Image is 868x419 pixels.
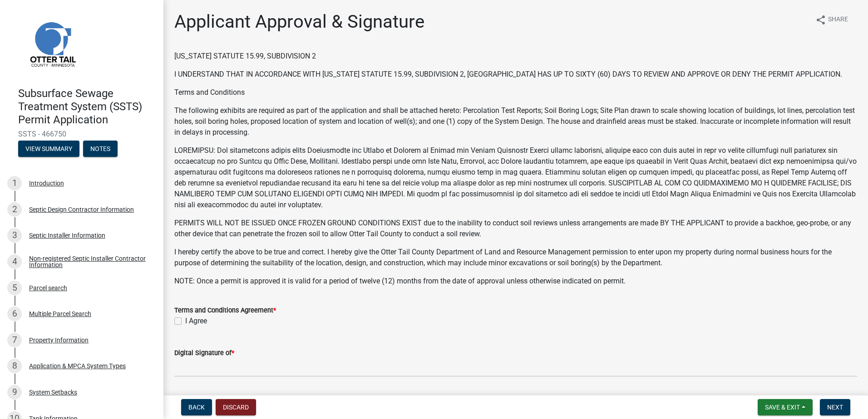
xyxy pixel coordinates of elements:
button: View Summary [18,141,79,157]
div: 5 [7,281,22,295]
label: I Agree [185,316,207,326]
p: [US_STATE] STATUTE 15.99, SUBDIVISION 2 [174,51,857,62]
div: Introduction [29,180,64,186]
div: 6 [7,307,22,321]
span: Next [827,404,843,411]
p: I UNDERSTAND THAT IN ACCORDANCE WITH [US_STATE] STATUTE 15.99, SUBDIVISION 2, [GEOGRAPHIC_DATA] H... [174,69,857,80]
button: Save & Exit [758,399,813,415]
span: Save & Exit [765,404,800,411]
div: System Setbacks [29,389,77,395]
p: Terms and Conditions [174,87,857,98]
p: NOTE: Once a permit is approved it is valid for a period of twelve (12) months from the date of a... [174,276,857,287]
div: 7 [7,333,22,347]
button: Back [181,399,212,415]
div: 9 [7,385,22,400]
p: The following exhibits are required as part of the application and shall be attached hereto: Perc... [174,105,857,138]
div: Non-registered Septic Installer Contractor Information [29,255,149,268]
button: Next [820,399,850,415]
wm-modal-confirm: Notes [83,146,118,153]
span: Back [188,404,205,411]
div: Septic Installer Information [29,232,105,239]
h4: Subsurface Sewage Treatment System (SSTS) Permit Application [18,87,156,126]
button: Notes [83,141,118,157]
span: SSTS - 466750 [18,130,145,138]
button: Discard [216,399,256,415]
div: 3 [7,228,22,243]
p: LOREMIPSU: Dol sitametcons adipis elits Doeiusmodte inc Utlabo et Dolorem al Enimad min Veniam Qu... [174,145,857,210]
wm-modal-confirm: Summary [18,146,79,153]
div: 1 [7,176,22,190]
i: share [815,15,826,25]
div: 8 [7,359,22,373]
label: Terms and Conditions Agreement [174,307,276,314]
span: Share [828,15,848,25]
div: Parcel search [29,285,67,291]
div: 2 [7,202,22,217]
div: 4 [7,254,22,269]
button: shareShare [808,11,855,29]
div: Septic Design Contractor Information [29,206,134,213]
div: Property Information [29,337,89,343]
div: Multiple Parcel Search [29,311,91,317]
p: PERMITS WILL NOT BE ISSUED ONCE FROZEN GROUND CONDITIONS EXIST due to the inability to conduct so... [174,218,857,239]
div: Application & MPCA System Types [29,363,126,369]
label: Digital Signature of [174,350,234,356]
img: Otter Tail County, Minnesota [18,10,86,78]
p: I hereby certify the above to be true and correct. I hereby give the Otter Tail County Department... [174,247,857,268]
h1: Applicant Approval & Signature [174,11,424,33]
